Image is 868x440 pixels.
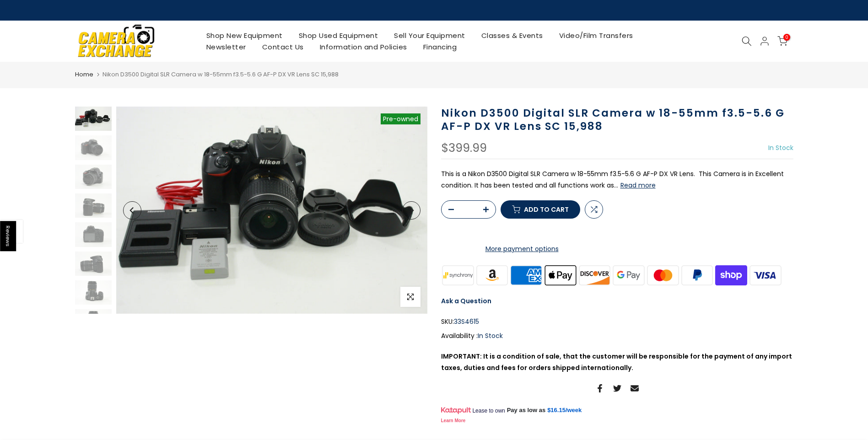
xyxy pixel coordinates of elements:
[524,206,569,213] span: Add to cart
[547,406,582,414] a: $16.15/week
[472,407,505,414] span: Lease to own
[543,264,577,286] img: apple pay
[783,34,790,41] span: 0
[75,309,112,333] img: Nikon D3500 Digital SLR Camera w 18-55mm f3.5-5.6 G AF-P DX VR Lens Digital Cameras - Digital SLR...
[613,383,621,394] a: Share on Twitter
[75,70,93,79] a: Home
[441,352,792,372] strong: IMPORTANT: It is a condition of sale, that the customer will be responsible for the payment of an...
[75,280,112,305] img: Nikon D3500 Digital SLR Camera w 18-55mm f3.5-5.6 G AF-P DX VR Lens Digital Cameras - Digital SLR...
[501,200,580,219] button: Add to cart
[551,30,641,41] a: Video/Film Transfers
[748,264,782,286] img: visa
[198,30,291,41] a: Shop New Equipment
[777,36,787,46] a: 0
[402,201,421,220] button: Next
[75,222,112,247] img: Nikon D3500 Digital SLR Camera w 18-55mm f3.5-5.6 G AF-P DX VR Lens Digital Cameras - Digital SLR...
[478,331,503,340] span: In Stock
[620,181,656,189] button: Read more
[473,30,551,41] a: Classes & Events
[441,316,793,327] div: SKU:
[507,406,546,414] span: Pay as low as
[441,330,793,342] div: Availability :
[75,107,112,131] img: Nikon D3500 Digital SLR Camera w 18-55mm f3.5-5.6 G AF-P DX VR Lens Digital Cameras - Digital SLR...
[441,296,491,306] a: Ask a Question
[768,143,793,152] span: In Stock
[631,383,639,394] a: Share on Email
[441,243,603,255] a: More payment options
[612,264,646,286] img: google pay
[75,165,112,189] img: Nikon D3500 Digital SLR Camera w 18-55mm f3.5-5.6 G AF-P DX VR Lens Digital Cameras - Digital SLR...
[415,41,465,53] a: Financing
[254,41,312,53] a: Contact Us
[116,107,427,314] img: Nikon D3500 Digital SLR Camera w 18-55mm f3.5-5.6 G AF-P DX VR Lens Digital Cameras - Digital SLR...
[714,264,749,286] img: shopify pay
[577,264,612,286] img: discover
[123,201,141,220] button: Previous
[312,41,415,53] a: Information and Policies
[441,142,487,154] div: $399.99
[75,135,112,160] img: Nikon D3500 Digital SLR Camera w 18-55mm f3.5-5.6 G AF-P DX VR Lens Digital Cameras - Digital SLR...
[102,70,339,79] span: Nikon D3500 Digital SLR Camera w 18-55mm f3.5-5.6 G AF-P DX VR Lens SC 15,988
[596,383,604,394] a: Share on Facebook
[441,264,475,286] img: synchrony
[386,30,474,41] a: Sell Your Equipment
[454,316,479,327] span: 33S4615
[75,193,112,218] img: Nikon D3500 Digital SLR Camera w 18-55mm f3.5-5.6 G AF-P DX VR Lens Digital Cameras - Digital SLR...
[441,107,793,133] h1: Nikon D3500 Digital SLR Camera w 18-55mm f3.5-5.6 G AF-P DX VR Lens SC 15,988
[646,264,680,286] img: master
[75,252,112,276] img: Nikon D3500 Digital SLR Camera w 18-55mm f3.5-5.6 G AF-P DX VR Lens Digital Cameras - Digital SLR...
[509,264,544,286] img: american express
[441,168,793,191] p: This is a Nikon D3500 Digital SLR Camera w 18-55mm f3.5-5.6 G AF-P DX VR Lens. This Camera is in ...
[441,418,466,423] a: Learn More
[475,264,509,286] img: amazon payments
[291,30,386,41] a: Shop Used Equipment
[198,41,254,53] a: Newsletter
[680,264,714,286] img: paypal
